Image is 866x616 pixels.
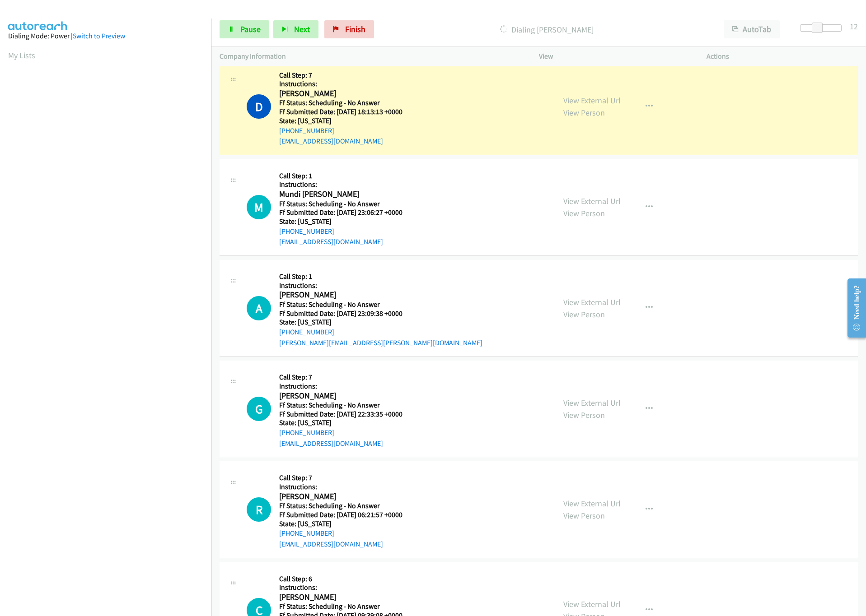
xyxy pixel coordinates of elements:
p: Actions [707,51,858,62]
div: The call is yet to be attempted [247,497,271,522]
a: View External Url [563,498,621,509]
h2: [PERSON_NAME] [279,88,414,99]
a: View Person [563,208,605,218]
div: The call is yet to be attempted [247,195,271,219]
a: Pause [220,20,269,38]
h2: [PERSON_NAME] [279,290,414,300]
iframe: Dialpad [8,69,211,498]
span: Finish [345,24,365,34]
h5: State: [US_STATE] [279,318,482,327]
h5: Instructions: [279,482,414,491]
h2: [PERSON_NAME] [279,391,414,401]
h5: Ff Submitted Date: [DATE] 23:09:38 +0000 [279,309,482,318]
h2: [PERSON_NAME] [279,592,414,602]
a: View Person [563,309,605,320]
h1: D [247,94,271,119]
a: View Person [563,410,605,420]
a: View External Url [563,599,621,609]
h5: Ff Status: Scheduling - No Answer [279,300,482,309]
h5: Call Step: 7 [279,473,414,482]
span: Next [294,24,310,34]
h5: State: [US_STATE] [279,217,414,226]
h1: M [247,195,271,219]
h5: Ff Status: Scheduling - No Answer [279,199,414,208]
h5: Instructions: [279,281,482,290]
div: 12 [850,20,858,32]
p: Dialing [PERSON_NAME] [386,23,707,36]
p: Company Information [220,51,523,62]
h5: Ff Submitted Date: [DATE] 18:13:13 +0000 [279,107,414,116]
h2: Mundi [PERSON_NAME] [279,189,414,199]
h5: State: [US_STATE] [279,116,414,125]
div: Dialing Mode: Power | [8,31,203,42]
h5: Ff Status: Scheduling - No Answer [279,98,414,107]
a: Switch to Preview [73,32,125,40]
a: Finish [324,20,374,38]
h5: Ff Status: Scheduling - No Answer [279,401,414,410]
h5: Ff Status: Scheduling - No Answer [279,501,414,510]
a: [PHONE_NUMBER] [279,529,334,537]
h2: [PERSON_NAME] [279,491,414,502]
h5: Ff Submitted Date: [DATE] 23:06:27 +0000 [279,208,414,217]
a: My Lists [8,50,35,60]
h1: G [247,397,271,421]
button: Next [273,20,318,38]
h5: Ff Status: Scheduling - No Answer [279,602,414,611]
h5: Ff Submitted Date: [DATE] 22:33:35 +0000 [279,410,414,419]
button: AutoTab [724,20,780,38]
a: [EMAIL_ADDRESS][DOMAIN_NAME] [279,439,383,448]
h5: Call Step: 6 [279,574,414,584]
h1: A [247,296,271,320]
h5: Instructions: [279,79,414,88]
a: [EMAIL_ADDRESS][DOMAIN_NAME] [279,237,383,246]
h5: Call Step: 1 [279,171,414,181]
h5: Call Step: 7 [279,71,414,80]
h5: Call Step: 7 [279,373,414,382]
a: View Person [563,510,605,521]
a: View External Url [563,297,621,307]
a: View External Url [563,196,621,206]
a: View External Url [563,95,621,106]
a: [PHONE_NUMBER] [279,328,334,336]
a: [PHONE_NUMBER] [279,428,334,437]
a: [PHONE_NUMBER] [279,126,334,135]
h5: Instructions: [279,583,414,592]
a: [EMAIL_ADDRESS][DOMAIN_NAME] [279,137,383,145]
p: View [539,51,690,62]
span: Pause [240,24,261,34]
a: [PERSON_NAME][EMAIL_ADDRESS][PERSON_NAME][DOMAIN_NAME] [279,338,482,347]
div: The call is yet to be attempted [247,296,271,320]
h5: Ff Submitted Date: [DATE] 06:21:57 +0000 [279,510,414,519]
h5: State: [US_STATE] [279,418,414,427]
h5: Instructions: [279,382,414,391]
a: View External Url [563,398,621,408]
h5: State: [US_STATE] [279,519,414,528]
a: [EMAIL_ADDRESS][DOMAIN_NAME] [279,540,383,548]
a: [PHONE_NUMBER] [279,227,334,236]
h1: R [247,497,271,522]
a: View Person [563,107,605,118]
div: The call is yet to be attempted [247,397,271,421]
h5: Call Step: 1 [279,272,482,281]
h5: Instructions: [279,180,414,189]
iframe: Resource Center [840,272,866,344]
